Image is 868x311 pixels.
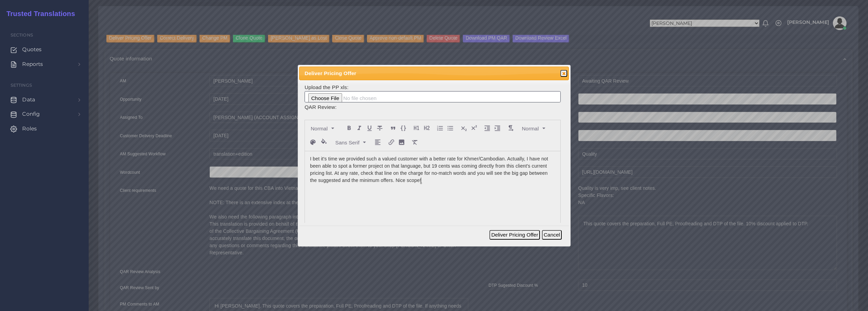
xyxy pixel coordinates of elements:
a: Reports [5,57,84,71]
p: I bet it's time we provided such a valued customer with a better rate for Khmer/Cambodian. Actual... [310,155,555,184]
button: Deliver Pricing Offer [489,230,540,240]
span: Reports [22,60,43,68]
a: Data [5,93,84,107]
span: Sections [11,32,33,38]
span: Config [22,110,40,118]
a: Trusted Translations [2,8,75,19]
td: QAR Review: [304,103,561,111]
h2: Trusted Translations [2,10,75,18]
button: Close [560,70,567,77]
span: Deliver Pricing Offer [305,69,538,77]
span: Data [22,96,35,103]
span: Quotes [22,46,42,53]
a: Config [5,107,84,121]
a: Roles [5,122,84,136]
td: Upload the PP xls: [304,83,561,103]
span: Settings [11,83,32,88]
a: Quotes [5,42,84,57]
span: Roles [22,125,37,132]
button: Cancel [542,230,562,240]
